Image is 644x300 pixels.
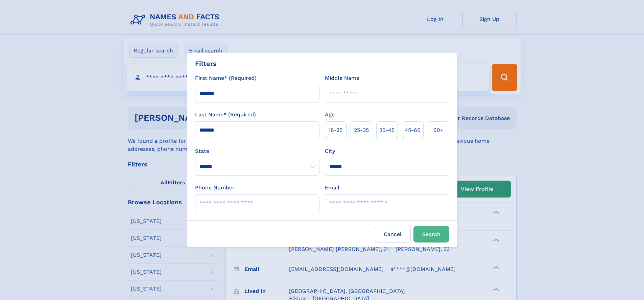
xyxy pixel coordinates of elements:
[325,111,335,119] label: Age
[354,126,369,134] span: 25‑35
[405,126,421,134] span: 45‑60
[329,126,342,134] span: 18‑25
[379,126,395,134] span: 35‑45
[195,147,319,155] label: State
[195,74,257,82] label: First Name* (Required)
[325,74,359,82] label: Middle Name
[195,59,217,69] div: Filters
[375,226,411,243] label: Cancel
[433,126,444,134] span: 60+
[195,111,256,119] label: Last Name* (Required)
[325,147,335,155] label: City
[325,184,339,192] label: Email
[195,184,235,192] label: Phone Number
[413,226,449,243] button: Search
